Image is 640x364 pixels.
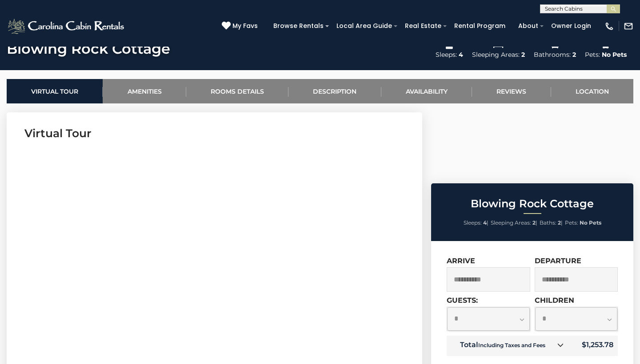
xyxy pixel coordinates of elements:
[232,21,258,31] span: My Favs
[24,126,404,141] h3: Virtual Tour
[7,17,127,35] img: White-1-2.png
[381,79,472,103] a: Availability
[540,219,556,226] span: Baths:
[332,19,396,33] a: Local Area Guide
[400,19,446,33] a: Real Estate
[491,219,531,226] span: Sleeping Areas:
[580,219,601,226] strong: No Pets
[269,19,328,33] a: Browse Rentals
[565,219,578,226] span: Pets:
[535,296,574,305] label: Children
[478,342,545,348] small: Including Taxes and Fees
[514,19,543,33] a: About
[571,336,618,356] td: $1,253.78
[103,79,186,103] a: Amenities
[532,219,536,226] strong: 2
[7,79,103,103] a: Virtual Tour
[624,21,633,31] img: mail-regular-white.png
[491,217,537,229] li: |
[540,217,563,229] li: |
[447,336,571,356] td: Total
[604,21,614,31] img: phone-regular-white.png
[558,219,561,226] strong: 2
[551,79,633,103] a: Location
[464,219,482,226] span: Sleeps:
[447,296,478,305] label: Guests:
[288,79,381,103] a: Description
[472,79,551,103] a: Reviews
[535,257,581,265] label: Departure
[186,79,288,103] a: Rooms Details
[464,217,488,229] li: |
[547,19,596,33] a: Owner Login
[433,198,631,210] h2: Blowing Rock Cottage
[222,21,260,31] a: My Favs
[450,19,510,33] a: Rental Program
[447,257,475,265] label: Arrive
[483,219,487,226] strong: 4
